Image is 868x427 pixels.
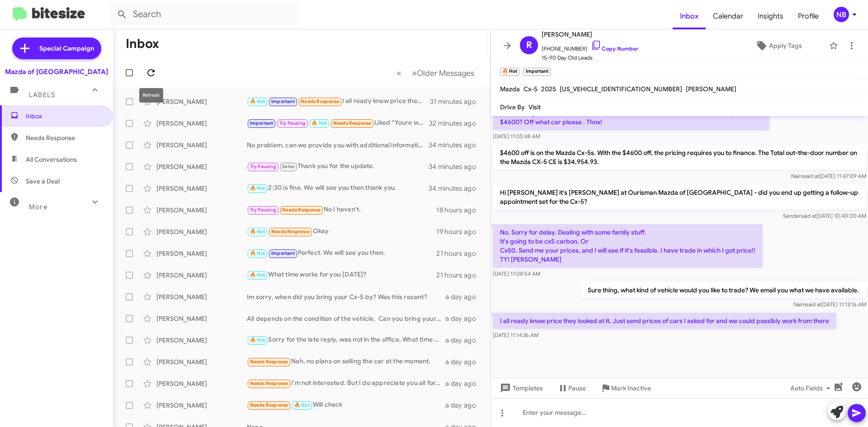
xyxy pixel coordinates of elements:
[250,272,265,278] span: 🔥 Hot
[156,162,247,171] div: [PERSON_NAME]
[333,120,372,126] span: Needs Response
[396,67,401,79] span: «
[524,85,538,93] span: Cx-5
[250,99,265,104] span: 🔥 Hot
[493,313,836,329] p: I all ready know price they looked at it. Just send prices of cars I asked for and we could possi...
[156,206,247,215] div: [PERSON_NAME]
[247,226,436,237] div: Okay
[429,184,483,193] div: 34 minutes ago
[706,3,750,29] a: Calendar
[26,155,77,164] span: All Conversations
[806,301,821,308] span: said at
[611,380,651,396] span: Mark Inactive
[29,203,47,211] span: More
[247,248,436,258] div: Perfect. We will see you then.
[156,97,247,106] div: [PERSON_NAME]
[445,314,483,323] div: a day ago
[493,105,769,130] p: No. Please give me an idea of cx5 carbon and cx50. Like I said will be in at some point soon. $46...
[826,7,858,22] button: NB
[109,4,299,25] input: Search
[498,380,543,396] span: Templates
[493,270,540,277] span: [DATE] 11:08:54 AM
[247,161,429,172] div: Thank you for the update.
[250,250,265,256] span: 🔥 Hot
[250,380,288,386] span: Needs Response
[156,401,247,410] div: [PERSON_NAME]
[247,378,445,389] div: I'm not interested. But I do appreciate you all for taking such good care of my car. I'll be in s...
[156,184,247,193] div: [PERSON_NAME]
[250,229,265,235] span: 🔥 Hot
[542,53,638,62] span: 15-90 Day Old Leads
[247,118,429,128] div: Liked “Youre welcome.”
[250,120,274,126] span: Important
[791,173,866,179] span: Naim [DATE] 11:47:09 AM
[139,88,163,103] div: Refresh
[126,37,159,51] h1: Inbox
[769,38,802,54] span: Apply Tags
[271,250,295,256] span: Important
[445,401,483,410] div: a day ago
[793,301,866,308] span: Naim [DATE] 11:13:16 AM
[156,336,247,345] div: [PERSON_NAME]
[282,164,294,169] span: Sales
[750,3,791,29] span: Insights
[686,85,736,93] span: [PERSON_NAME]
[156,249,247,258] div: [PERSON_NAME]
[271,99,295,104] span: Important
[542,40,638,53] span: [PHONE_NUMBER]
[445,336,483,345] div: a day ago
[500,85,520,93] span: Mazda
[526,38,532,52] span: R
[550,380,593,396] button: Pause
[445,357,483,366] div: a day ago
[39,44,94,53] span: Special Campaign
[247,183,429,193] div: 2:30 is fine. We will see you then thank you.
[493,184,866,210] p: Hi [PERSON_NAME] it's [PERSON_NAME] at Ourisman Mazda of [GEOGRAPHIC_DATA] - did you end up getti...
[156,314,247,323] div: [PERSON_NAME]
[247,357,445,367] div: Nah, no plans on selling the car at the moment.
[247,96,430,107] div: I all ready know price they looked at it. Just send prices of cars I asked for and we could possi...
[801,212,816,219] span: said at
[412,67,417,79] span: »
[156,141,247,150] div: [PERSON_NAME]
[791,3,826,29] a: Profile
[783,212,866,219] span: Sender [DATE] 10:40:00 AM
[673,3,706,29] a: Inbox
[493,224,763,267] p: No. Sorry for delay. Dealing with some family stuff. It's going to be cx5 carbon. Or Cx50. Send m...
[523,68,550,76] small: Important
[790,380,834,396] span: Auto Fields
[493,145,866,170] p: $4600 off is on the Mazda Cx-5s. With the $4600 off, the pricing requires you to finance. The Tot...
[26,177,60,186] span: Save a Deal
[593,380,658,396] button: Mark Inactive
[392,64,480,82] nav: Page navigation example
[436,271,483,280] div: 21 hours ago
[500,68,519,76] small: 🔥 Hot
[783,380,841,396] button: Auto Fields
[247,270,436,280] div: What time works for you [DATE]?
[491,380,550,396] button: Templates
[247,335,445,345] div: Sorry for the late reply, was not in the office, What time are you available to bring the vehicle...
[528,103,541,111] span: Visit
[429,162,483,171] div: 34 minutes ago
[250,185,265,191] span: 🔥 Hot
[436,249,483,258] div: 21 hours ago
[542,29,638,40] span: [PERSON_NAME]
[429,141,483,150] div: 34 minutes ago
[247,292,445,301] div: Im sorry, when did you bring your Cx-5 by? Was this recent?
[156,227,247,236] div: [PERSON_NAME]
[250,337,265,343] span: 🔥 Hot
[445,379,483,388] div: a day ago
[250,402,288,408] span: Needs Response
[568,380,586,396] span: Pause
[26,133,103,142] span: Needs Response
[282,207,321,213] span: Needs Response
[732,38,825,54] button: Apply Tags
[247,314,445,323] div: All depends on the condition of the vehicle. Can you bring your vehicle by?
[156,357,247,366] div: [PERSON_NAME]
[247,400,445,410] div: Will check
[156,292,247,301] div: [PERSON_NAME]
[156,379,247,388] div: [PERSON_NAME]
